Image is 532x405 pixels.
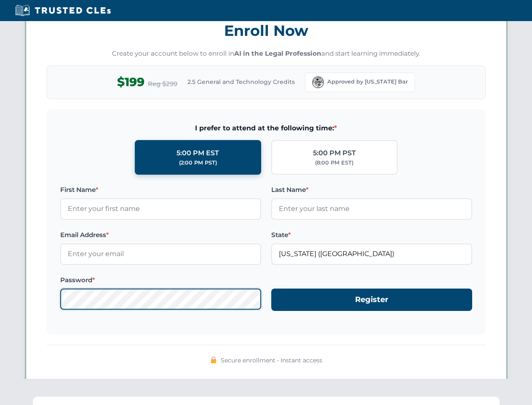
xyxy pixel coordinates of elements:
[60,275,261,285] label: Password
[117,73,144,92] span: $199
[210,356,217,363] img: 🔒
[47,49,486,59] p: Create your account below to enroll in and start learning immediately.
[176,148,219,159] div: 5:00 PM EST
[271,289,472,311] button: Register
[315,159,353,167] div: (8:00 PM EST)
[271,198,472,219] input: Enter your last name
[327,78,408,86] span: Approved by [US_STATE] Bar
[179,159,217,167] div: (2:00 PM PST)
[47,17,486,44] h3: Enroll Now
[271,185,472,195] label: Last Name
[60,198,261,219] input: Enter your first name
[13,4,113,17] img: Trusted CLEs
[312,76,324,88] img: Florida Bar
[60,243,261,265] input: Enter your email
[187,77,295,86] span: 2.5 General and Technology Credits
[60,185,261,195] label: First Name
[60,230,261,240] label: Email Address
[234,49,321,57] strong: AI in the Legal Profession
[271,230,472,240] label: State
[60,123,472,134] span: I prefer to attend at the following time:
[313,148,356,159] div: 5:00 PM PST
[271,243,472,265] input: Florida (FL)
[221,356,322,365] span: Secure enrollment • Instant access
[148,79,177,89] span: Reg $299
